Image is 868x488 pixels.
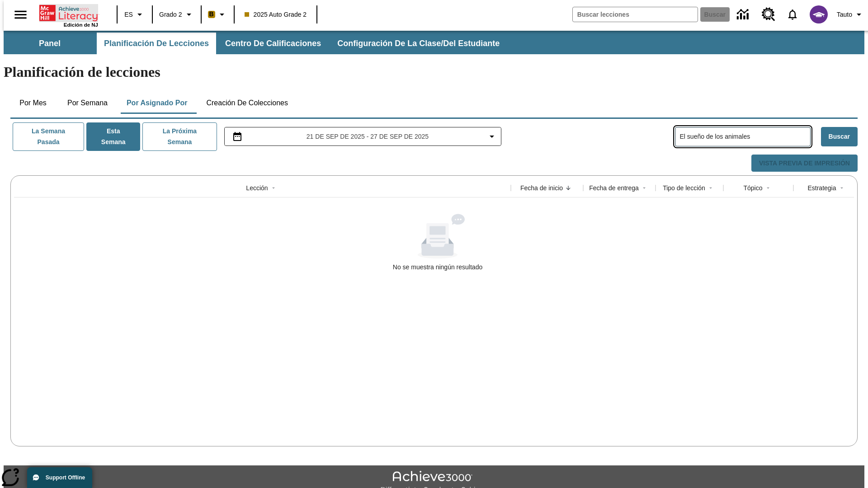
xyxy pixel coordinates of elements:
[7,1,34,28] button: Abrir el menú lateral
[639,183,650,193] button: Sort
[119,92,195,114] button: Por asignado por
[120,6,149,23] button: Lenguaje: ES, Selecciona un idioma
[663,183,705,192] div: Tipo de lección
[39,38,61,49] span: Panel
[307,132,429,141] span: 21 de sep de 2025 - 27 de sep de 2025
[393,263,482,272] div: No se muestra ningún resultado
[39,4,98,22] a: Portada
[763,183,774,193] button: Sort
[573,7,698,22] input: Buscar campo
[743,183,762,192] div: Tópico
[337,38,500,49] span: Configuración de la clase/del estudiante
[104,38,209,49] span: Planificación de lecciones
[199,92,295,114] button: Creación de colecciones
[97,33,216,54] button: Planificación de lecciones
[142,122,217,151] button: La próxima semana
[246,183,268,192] div: Lección
[245,10,307,19] span: 2025 Auto Grade 2
[4,31,864,54] div: Subbarra de navegación
[4,64,864,80] h1: Planificación de lecciones
[225,38,321,49] span: Centro de calificaciones
[731,2,756,27] a: Centro de información
[810,5,828,23] img: avatar image
[836,183,847,193] button: Sort
[10,92,56,114] button: Por mes
[124,10,133,19] span: ES
[60,92,115,114] button: Por semana
[330,33,507,54] button: Configuración de la clase/del estudiante
[228,131,498,142] button: Seleccione el intervalo de fechas opción del menú
[268,183,279,193] button: Sort
[807,183,836,192] div: Estrategia
[27,467,92,488] button: Support Offline
[5,33,95,54] button: Panel
[39,3,98,28] div: Portada
[46,474,85,481] span: Support Offline
[833,6,868,23] button: Perfil/Configuración
[86,122,140,151] button: Esta semana
[156,6,198,23] button: Grado: Grado 2, Elige un grado
[4,33,508,54] div: Subbarra de navegación
[589,183,639,192] div: Fecha de entrega
[563,183,574,193] button: Sort
[756,2,781,27] a: Centro de recursos, Se abrirá en una pestaña nueva.
[218,33,328,54] button: Centro de calificaciones
[680,130,810,143] input: Buscar lecciones asignadas
[64,22,98,28] span: Edición de NJ
[837,10,852,19] span: Tauto
[821,127,858,146] button: Buscar
[13,122,84,151] button: La semana pasada
[159,10,182,19] span: Grado 2
[204,6,231,23] button: Boost El color de la clase es anaranjado claro. Cambiar el color de la clase.
[209,9,214,20] span: B
[486,131,497,142] svg: Collapse Date Range Filter
[14,214,861,272] div: No se muestra ningún resultado
[781,3,804,26] a: Notificaciones
[705,183,716,193] button: Sort
[520,183,563,192] div: Fecha de inicio
[804,3,833,26] button: Escoja un nuevo avatar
